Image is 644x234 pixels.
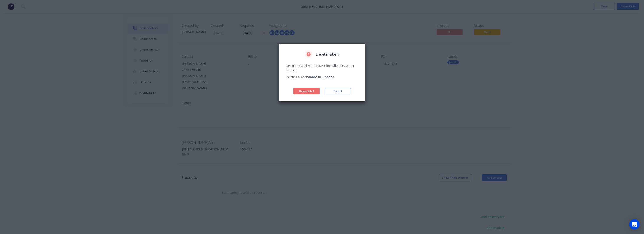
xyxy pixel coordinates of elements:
strong: cannot be undone [307,75,334,79]
p: Deleting a label . [286,75,358,79]
div: Open Intercom Messenger [629,219,640,230]
p: Deleting a label will remove it from orders within Factory. [286,63,358,72]
span: Delete label? [316,51,339,57]
strong: all [333,63,336,68]
button: Delete label [293,88,320,94]
button: Cancel [325,88,351,94]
